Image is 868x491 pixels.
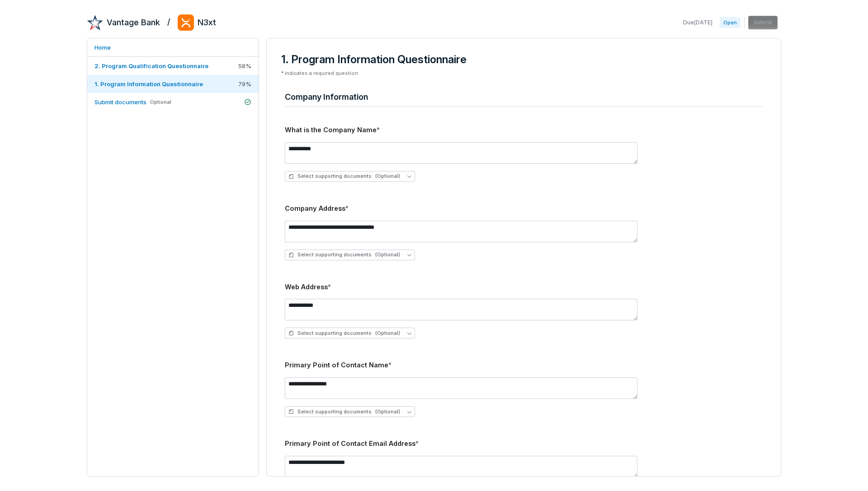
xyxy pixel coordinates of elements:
h2: N3xt [198,17,216,28]
a: Submit documentsOptional [87,93,259,111]
div: Web Address [285,282,763,292]
span: (Optional) [375,251,400,258]
span: Open [720,17,741,28]
span: Select supporting documents [288,408,400,415]
div: Primary Point of Contact Name [285,360,763,370]
span: (Optional) [375,173,400,180]
div: Company Address [285,204,763,213]
h3: 1. Program Information Questionnaire [281,53,766,66]
span: (Optional) [375,408,400,415]
span: Due [DATE] [683,19,712,26]
a: 1. Program Information Questionnaire79% [87,75,259,93]
span: 58 % [238,62,251,70]
a: Home [87,38,259,56]
span: Optional [150,99,171,106]
span: Select supporting documents [288,173,400,180]
span: 1. Program Information Questionnaire [94,80,203,88]
h4: Company Information [285,91,763,103]
span: 2. Program Qualification Questionnaire [94,62,208,69]
div: Primary Point of Contact Email Address [285,439,763,449]
span: (Optional) [375,330,400,337]
span: 79 % [238,80,251,88]
p: * indicates a required question [281,70,766,77]
h2: Vantage Bank [107,17,160,28]
h2: / [167,14,170,28]
span: Submit documents [94,98,146,106]
span: Select supporting documents [288,330,400,337]
span: Select supporting documents [288,251,400,258]
a: 2. Program Qualification Questionnaire58% [87,57,259,75]
div: What is the Company Name [285,125,763,135]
